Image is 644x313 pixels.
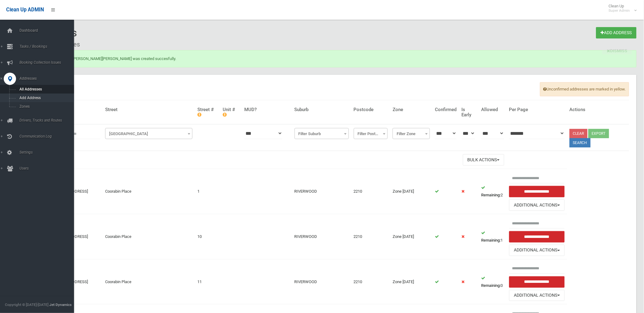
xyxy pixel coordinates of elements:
a: Clear [570,129,588,138]
span: Clean Up [606,4,636,13]
td: 2 [479,169,507,214]
td: 1 [195,169,221,214]
h4: Address [52,107,100,112]
span: Filter Postcode [354,128,388,139]
small: Super Admin [609,8,630,13]
h4: Street # [197,107,218,117]
span: Tasks / Bookings [18,44,79,49]
span: Unconfirmed addresses are marked in yellow. [540,82,629,96]
span: Users [18,166,79,171]
button: Additional Actions [509,290,565,301]
span: Drivers, Trucks and Routes [18,118,79,122]
button: Export [588,129,609,138]
h4: Confirmed [435,107,456,112]
h4: Street [105,107,192,112]
span: All Addresses [18,87,74,91]
td: 2210 [351,169,390,214]
strong: Remaining: [481,238,501,243]
span: Filter Zone [394,130,428,138]
h4: Unit # [223,107,240,117]
td: Coorabin Place [103,169,195,214]
h4: Per Page [509,107,565,112]
strong: Remaining: [481,193,501,197]
a: close [602,47,632,54]
td: RIVERWOOD [292,214,351,259]
h4: Allowed [481,107,504,112]
td: 2210 [351,259,390,304]
h4: Zone [393,107,430,112]
span: Filter Postcode [355,130,386,138]
td: 10 [195,214,221,259]
h4: Postcode [354,107,388,112]
td: Coorabin Place [103,214,195,259]
h4: Is Early [462,107,477,117]
td: 1 [479,214,507,259]
strong: Remaining: [481,283,501,288]
td: 2210 [351,214,390,259]
span: Filter Street [105,128,192,139]
span: Communication Log [18,134,79,138]
li: [STREET_ADDRESS][PERSON_NAME][PERSON_NAME] was created succesfully. [37,55,625,62]
td: Zone [DATE] [390,259,432,304]
button: Additional Actions [509,245,565,256]
span: Zones [18,104,74,109]
td: Coorabin Place [103,259,195,304]
span: Filter Suburb [295,128,349,139]
h4: Suburb [295,107,349,112]
span: Clean Up ADMIN [6,7,44,13]
h4: MUD? [244,107,289,112]
a: Add Address [596,27,637,38]
button: Bulk Actions [463,154,504,166]
span: Filter Suburb [296,130,347,138]
strong: Jet Dynamics [49,303,72,307]
span: Dashboard [18,28,79,33]
td: 0 [479,259,507,304]
span: Booking Collection Issues [18,60,79,65]
td: RIVERWOOD [292,259,351,304]
span: Filter Zone [393,128,430,139]
td: 11 [195,259,221,304]
td: Zone [DATE] [390,214,432,259]
h4: Actions [570,107,627,112]
span: Filter Street [107,130,191,138]
button: Search [570,138,591,147]
td: Zone [DATE] [390,169,432,214]
span: Settings [18,150,79,154]
span: Copyright © [DATE]-[DATE] [5,303,48,307]
button: Additional Actions [509,199,565,211]
span: Addresses [18,76,79,81]
span: Add Address [18,96,74,100]
td: RIVERWOOD [292,169,351,214]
